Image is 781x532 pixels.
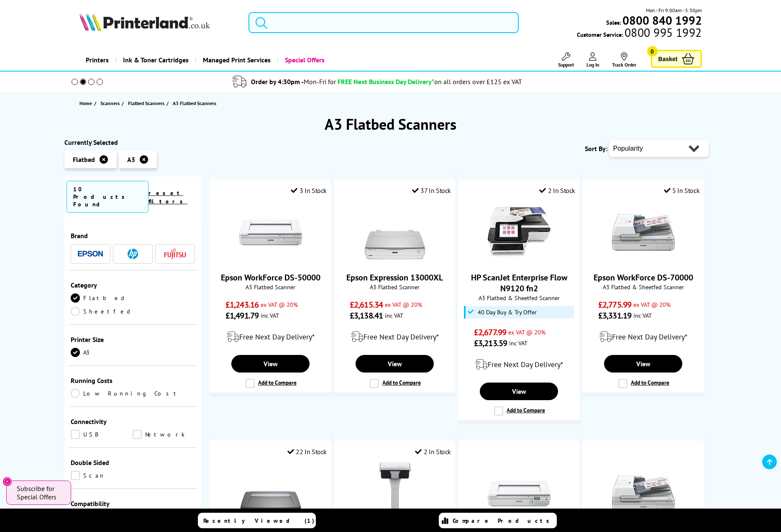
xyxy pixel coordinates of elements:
[350,299,383,310] span: £2,615.34
[225,299,259,310] span: £1,243.16
[350,310,383,321] span: £3,138.41
[623,28,702,36] span: 0800 995 1992
[198,513,316,528] a: Recently Viewed (1)
[287,447,327,456] div: 22 In Stock
[79,99,94,108] a: Home
[612,52,636,68] a: Track Order
[71,281,195,289] div: Category
[71,335,195,344] div: Printer Size
[509,339,527,347] span: inc VAT
[64,114,717,134] h1: A3 Flatbed Scanners
[71,499,195,508] div: Compatibility
[78,251,103,257] img: Epson
[474,327,506,338] span: £2,677.99
[612,201,675,264] img: Epson WorkForce DS-70000
[598,299,631,310] span: £2,775.99
[463,294,575,302] span: A3 Flatbed & Sheetfed Scanner
[412,186,451,195] div: 37 In Stock
[239,201,302,264] img: Epson WorkForce DS-50000
[585,144,607,153] span: Sort By:
[633,311,652,319] span: inc VAT
[370,379,421,388] label: Add to Compare
[162,249,187,259] a: Fujitsu
[79,13,210,31] img: Printerland Logo
[67,181,149,213] span: 10 Products Found
[261,311,279,319] span: inc VAT
[338,77,434,86] span: FREE Next Business Day Delivery*
[539,186,575,195] div: 2 In Stock
[60,75,695,89] li: modal_delivery
[587,325,699,349] div: modal_delivery
[291,186,327,195] div: 3 In Stock
[356,355,433,373] a: View
[133,430,195,439] a: Network
[474,338,507,349] span: £3,213.59
[480,383,558,400] a: View
[149,189,187,205] a: reset filters
[164,249,186,259] img: Fujitsu
[622,13,702,28] b: 0800 840 1992
[604,355,682,373] a: View
[214,283,327,291] span: A3 Flatbed Scanner
[346,272,443,283] a: Epson Expression 13000XL
[633,301,671,308] span: ex VAT @ 20%
[73,155,95,164] span: Flatbed
[71,471,133,480] a: Scan
[203,517,315,524] span: Recently Viewed (1)
[17,484,63,501] span: Subscribe for Special Offers
[577,28,702,39] span: Customer Service:
[488,462,551,525] img: Epson WorkForce DS-50000N
[277,49,331,71] a: Special Offers
[71,348,133,357] a: A3
[338,283,451,291] span: A3 Flatbed Scanner
[251,77,336,86] span: Order by 4:30pm -
[594,272,693,283] a: Epson WorkForce DS-70000
[304,77,336,86] span: Mon-Fri for
[71,376,195,385] div: Running Costs
[64,138,202,146] div: Currently Selected
[71,417,195,426] div: Connectivity
[128,249,138,259] img: HP
[621,16,702,24] a: 0800 840 1992
[100,99,122,108] a: Scanners
[488,257,551,265] a: HP ScanJet Enterprise Flow N9120 fn2
[123,49,189,71] span: Ink & Toner Cartridges
[494,406,545,416] label: Add to Compare
[128,99,164,108] span: Flatbed Scanners
[618,379,669,388] label: Add to Compare
[173,100,216,106] span: A3 Flatbed Scanners
[612,257,675,265] a: Epson WorkForce DS-70000
[646,6,702,14] span: Mon - Fri 9:00am - 5:30pm
[214,325,327,349] div: modal_delivery
[453,517,554,524] span: Compare Products
[586,62,599,68] span: Log In
[434,77,522,86] div: on all orders over £125 ex VAT
[586,52,599,68] a: Log In
[246,379,297,388] label: Add to Compare
[478,309,537,316] span: 40 Day Buy & Try Offer
[364,257,426,265] a: Epson Expression 13000XL
[71,293,133,303] a: Flatbed
[100,99,120,108] span: Scanners
[115,49,195,71] a: Ink & Toner Cartridges
[225,310,259,321] span: £1,491.79
[364,201,426,264] img: Epson Expression 13000XL
[239,462,302,525] img: Epson Expression 13000XL Pro
[471,272,567,294] a: HP ScanJet Enterprise Flow N9120 fn2
[239,257,302,265] a: Epson WorkForce DS-50000
[71,458,195,467] div: Double Sided
[415,447,451,456] div: 2 In Stock
[587,283,699,291] span: A3 Flatbed & Sheetfed Scanner
[79,13,238,33] a: Printerland Logo
[558,52,574,68] a: Support
[261,301,298,308] span: ex VAT @ 20%
[364,462,426,525] img: Fujitsu ScanSnap SV600
[71,231,195,240] div: Brand
[79,49,115,71] a: Printers
[231,355,309,373] a: View
[338,325,451,349] div: modal_delivery
[463,353,575,376] div: modal_delivery
[664,186,700,195] div: 5 In Stock
[221,272,320,283] a: Epson WorkForce DS-50000
[127,155,135,164] span: A3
